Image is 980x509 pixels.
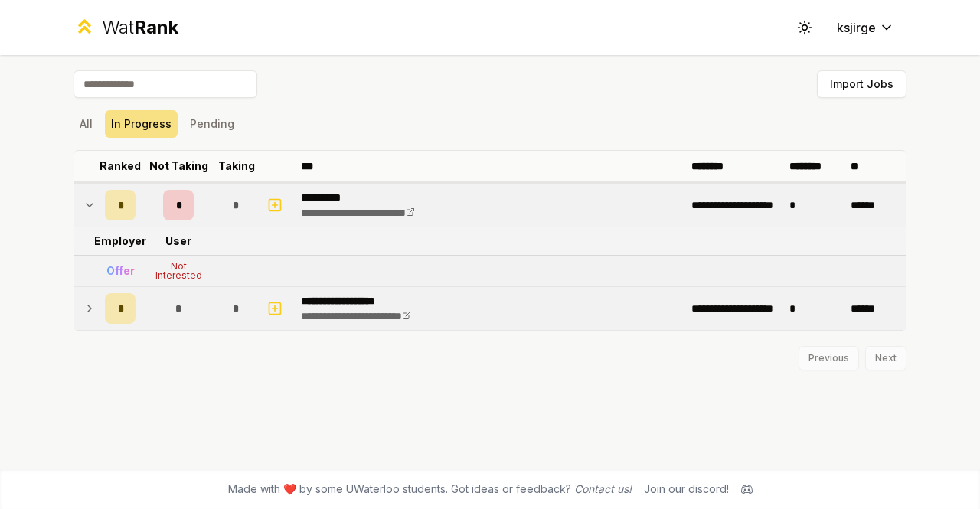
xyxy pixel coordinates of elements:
[644,481,729,497] div: Join our discord!
[142,227,215,255] td: User
[102,15,178,40] div: Wat
[73,15,178,40] a: WatRank
[184,110,240,138] button: Pending
[837,18,876,37] span: ksjirge
[218,158,255,174] p: Taking
[106,263,135,279] div: Offer
[825,14,906,41] button: ksjirge
[105,110,178,138] button: In Progress
[99,227,142,255] td: Employer
[574,482,632,495] a: Contact us!
[148,262,209,280] div: Not Interested
[149,158,208,174] p: Not Taking
[817,70,906,98] button: Import Jobs
[100,158,141,174] p: Ranked
[228,481,632,497] span: Made with ❤️ by some UWaterloo students. Got ideas or feedback?
[134,16,178,38] span: Rank
[73,110,99,138] button: All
